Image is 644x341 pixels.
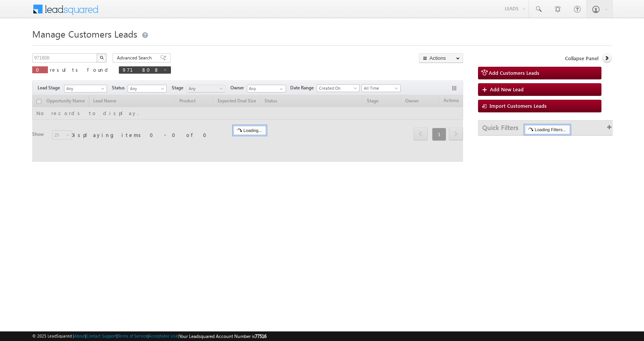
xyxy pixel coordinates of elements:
span: 77516 [255,333,266,339]
span: Stage [172,84,186,91]
a: Acceptable Use [149,333,178,338]
a: Any [64,85,107,92]
span: Import Customers Leads [490,102,547,109]
span: All Time [362,85,398,92]
a: Contact Support [86,333,117,338]
span: Status [112,84,128,91]
div: Loading... [233,126,266,135]
span: Created On [317,85,357,92]
span: Add Customers Leads [489,69,539,76]
span: Owner [230,84,247,91]
a: Terms of Service [118,333,148,338]
div: Loading Filters... [525,125,570,134]
span: 971808 [123,66,159,73]
span: © 2025 LeadSquared | | | | | [32,333,266,340]
a: About [74,333,85,338]
span: Advanced Search [117,54,154,61]
a: Any [186,85,225,92]
span: Add New Lead [490,86,524,92]
span: Collapse Panel [565,55,598,62]
img: Search [100,56,103,59]
span: 0 [36,66,44,73]
span: Any [128,85,164,92]
span: Your Leadsquared Account Number is [179,333,266,339]
span: Manage Customers Leads [32,28,137,40]
span: Date Range [290,84,317,91]
a: All Time [361,84,401,92]
a: Any [128,85,167,92]
button: Actions [419,53,463,63]
span: Lead Stage [38,84,63,91]
input: Type to Search [247,85,286,92]
span: Any [64,85,104,92]
span: results found [50,66,111,73]
span: Any [187,85,223,92]
a: Created On [317,84,360,92]
a: Show All Items [276,85,285,93]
